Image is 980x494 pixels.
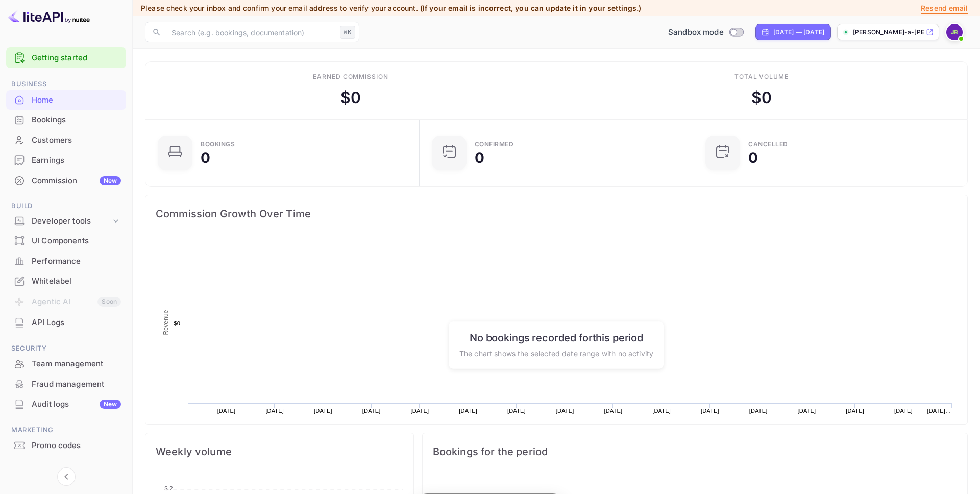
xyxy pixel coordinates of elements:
div: Earnings [32,155,121,166]
div: CANCELLED [748,141,788,147]
div: Bookings [32,114,121,126]
span: (If your email is incorrect, you can update it in your settings.) [420,4,642,12]
div: Promo codes [6,436,126,456]
div: New [100,176,121,185]
div: Switch to Production mode [664,27,747,38]
text: Revenue [548,424,574,431]
div: Developer tools [6,212,126,230]
div: Customers [6,131,126,151]
a: UI Components [6,231,126,250]
div: 0 [475,151,484,165]
div: Whitelabel [32,276,121,287]
div: UI Components [32,235,121,247]
text: [DATE] [798,408,816,414]
div: Performance [32,256,121,267]
text: [DATE] [749,408,768,414]
text: [DATE] [556,408,574,414]
text: [DATE] [314,408,332,414]
text: [DATE] [265,408,284,414]
p: The chart shows the selected date range with no activity [459,348,653,358]
span: Bookings for the period [433,443,957,460]
span: Business [6,79,126,90]
div: CommissionNew [6,171,126,191]
text: $0 [174,320,180,326]
div: API Logs [6,313,126,333]
text: [DATE] [846,408,864,414]
div: Commission [32,175,121,187]
div: Audit logs [32,399,121,410]
a: Whitelabel [6,271,126,290]
div: Earned commission [313,72,388,81]
div: 0 [201,151,210,165]
text: [DATE] [604,408,623,414]
span: Security [6,343,126,354]
a: Bookings [6,110,126,129]
span: Commission Growth Over Time [156,206,957,222]
a: Audit logsNew [6,394,126,413]
div: New [100,400,121,409]
span: Please check your inbox and confirm your email address to verify your account. [141,4,418,12]
div: $ 0 [751,86,772,109]
span: Weekly volume [156,443,403,460]
text: [DATE] [701,408,719,414]
a: Fraud management [6,375,126,393]
div: Developer tools [32,215,111,227]
a: API Logs [6,313,126,332]
div: Bookings [201,141,235,147]
div: Fraud management [6,375,126,394]
div: Team management [6,354,126,374]
div: Promo codes [32,440,121,452]
div: Total volume [734,72,789,81]
text: [DATE]… [927,408,951,414]
text: [DATE] [507,408,526,414]
div: Earnings [6,151,126,170]
p: Resend email [921,3,968,14]
div: API Logs [32,317,121,329]
span: Sandbox mode [668,27,724,38]
div: UI Components [6,231,126,251]
div: Getting started [6,47,126,68]
img: LiteAPI logo [8,8,90,24]
a: Team management [6,354,126,373]
button: Collapse navigation [57,467,76,486]
text: [DATE] [362,408,381,414]
span: Build [6,201,126,212]
div: 0 [748,151,758,165]
div: Performance [6,252,126,271]
div: Audit logsNew [6,394,126,414]
text: [DATE] [894,408,913,414]
a: Getting started [32,52,121,64]
a: CommissionNew [6,171,126,190]
div: Fraud management [32,379,121,390]
tspan: $ 2 [164,485,173,492]
span: Marketing [6,425,126,436]
a: Earnings [6,151,126,169]
input: Search (e.g. bookings, documentation) [165,22,336,42]
div: Home [6,90,126,110]
div: Team management [32,358,121,370]
div: $ 0 [340,86,361,109]
div: ⌘K [340,26,355,39]
div: Bookings [6,110,126,130]
a: Performance [6,252,126,270]
h6: No bookings recorded for this period [459,331,653,343]
text: Revenue [162,310,169,335]
text: [DATE] [459,408,477,414]
div: Confirmed [475,141,514,147]
text: [DATE] [217,408,236,414]
div: Whitelabel [6,271,126,291]
a: Home [6,90,126,109]
a: Promo codes [6,436,126,455]
text: [DATE] [652,408,671,414]
a: Customers [6,131,126,150]
div: Customers [32,135,121,146]
div: Home [32,94,121,106]
text: [DATE] [411,408,429,414]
